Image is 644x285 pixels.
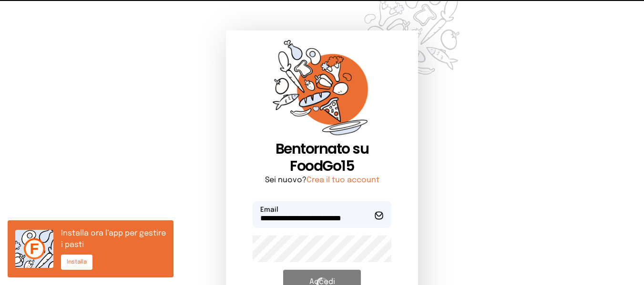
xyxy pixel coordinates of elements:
a: Crea il tuo account [307,176,379,184]
p: Sei nuovo? [253,175,391,186]
img: sticker-orange.65babaf.png [273,40,372,140]
h1: Bentornato su FoodGo15 [253,140,391,175]
img: icon.6af0c3e.png [15,230,53,268]
p: Installa ora l’app per gestire i pasti [61,228,166,251]
button: Installa [61,255,92,270]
